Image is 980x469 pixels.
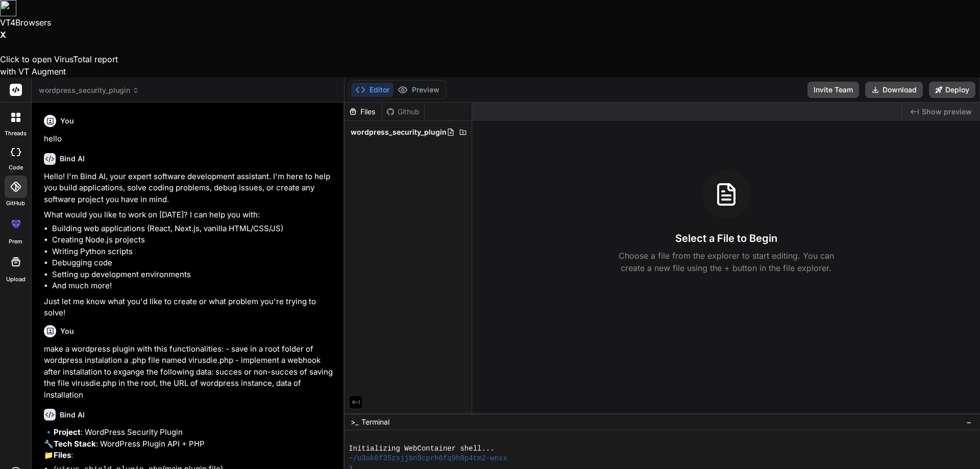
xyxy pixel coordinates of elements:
[54,439,96,449] strong: Tech Stack
[351,417,358,427] span: >_
[52,269,334,281] li: Setting up development environments
[44,133,334,145] p: hello
[351,83,394,97] button: Editor
[60,116,74,126] h6: You
[44,209,334,221] p: What would you like to work on [DATE]? I can help you with:
[5,129,27,138] label: threads
[54,450,71,460] strong: Files
[922,107,972,117] span: Show preview
[964,414,974,430] button: −
[807,82,859,98] button: Invite Team
[39,85,139,95] span: wordpress_security_plugin
[44,296,334,319] p: Just let me know what you'd like to create or what problem you're trying to solve!
[612,250,841,274] p: Choose a file from the explorer to start editing. You can create a new file using the + button in...
[6,199,25,208] label: GitHub
[675,231,777,245] h3: Select a File to Begin
[382,107,424,117] div: Github
[6,275,26,284] label: Upload
[44,427,334,461] p: 🔹 : WordPress Security Plugin 🔧 : WordPress Plugin API + PHP 📁 :
[52,234,334,246] li: Creating Node.js projects
[52,223,334,235] li: Building web applications (React, Next.js, vanilla HTML/CSS/JS)
[52,257,334,269] li: Debugging code
[351,127,447,137] span: wordpress_security_plugin
[44,343,334,401] p: make a wordpress plugin with this functionalities: - save in a root folder of wordpress instalati...
[52,280,334,292] li: And much more!
[60,326,74,336] h6: You
[54,427,81,437] strong: Project
[9,163,23,172] label: code
[52,246,334,258] li: Writing Python scripts
[60,410,85,420] h6: Bind AI
[394,83,444,97] button: Preview
[865,82,923,98] button: Download
[966,417,972,427] span: −
[9,237,22,246] label: prem
[345,107,382,117] div: Files
[349,444,495,454] span: Initializing WebContainer shell...
[929,82,975,98] button: Deploy
[361,417,389,427] span: Terminal
[44,171,334,206] p: Hello! I'm Bind AI, your expert software development assistant. I'm here to help you build applic...
[349,454,507,463] span: ~/u3uk0f35zsjjbn9cprh6fq9h0p4tm2-wnxx
[60,154,85,164] h6: Bind AI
